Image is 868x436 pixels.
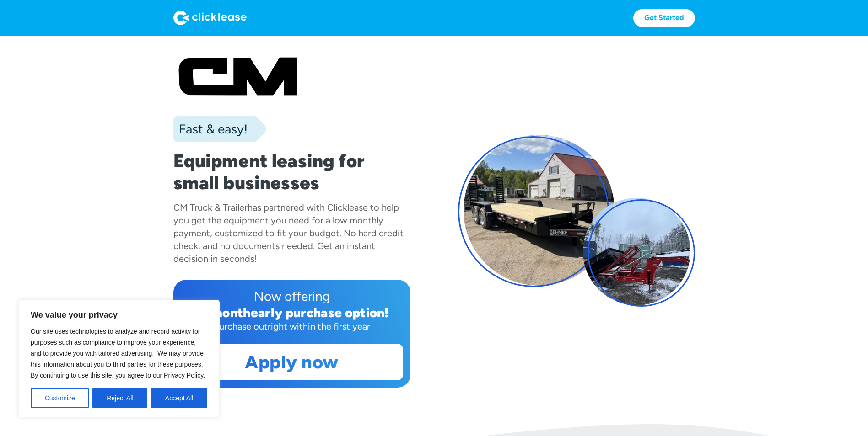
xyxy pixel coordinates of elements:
div: has partnered with Clicklease to help you get the equipment you need for a low monthly payment, c... [173,202,404,264]
a: Get Started [633,9,695,27]
button: Customize [31,388,89,408]
a: Apply now [181,344,403,380]
div: 12 month [194,305,251,320]
div: early purchase option! [251,305,389,320]
p: We value your privacy [31,309,207,320]
img: Logo [173,11,247,25]
div: Now offering [181,287,403,305]
button: Reject All [92,388,147,408]
div: Purchase outright within the first year [181,320,403,333]
div: Fast & easy! [173,120,248,138]
button: Accept All [151,388,207,408]
div: CM Truck & Trailer [173,202,248,213]
h1: Equipment leasing for small businesses [173,150,410,194]
span: Our site uses technologies to analyze and record activity for purposes such as compliance to impr... [31,328,205,379]
div: We value your privacy [18,300,220,418]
